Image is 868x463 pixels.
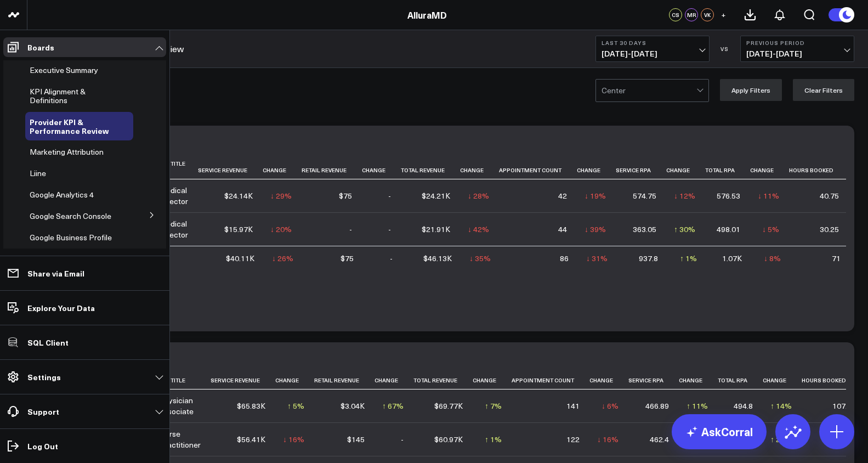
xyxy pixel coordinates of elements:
div: - [388,224,391,235]
div: 40.75 [820,190,839,201]
p: SQL Client [27,338,69,347]
th: Change [589,371,628,389]
span: Marketing Attribution [30,146,104,157]
div: ↓ 8% [764,253,781,264]
th: Change [473,371,512,389]
th: Change [375,371,413,389]
div: ↓ 20% [270,224,292,235]
th: Hours Booked [789,155,849,179]
div: ↓ 16% [597,434,619,445]
a: Google Search Console [30,212,111,221]
th: Service Revenue [211,371,275,389]
span: [DATE] - [DATE] [602,49,704,58]
th: Change [577,155,616,179]
div: 42 [558,190,567,201]
div: ↓ 16% [283,434,304,445]
div: ↑ 30% [674,224,695,235]
button: + [717,8,730,21]
span: Provider KPI & Performance Review [30,116,109,136]
th: Retail Revenue [302,155,362,179]
div: ↓ 6% [602,400,619,411]
th: Change [362,155,401,179]
th: Service Rpa [616,155,666,179]
th: Hours Booked [802,371,861,389]
p: Log Out [27,442,58,450]
th: Total Revenue [413,371,473,389]
div: 30.25 [820,224,839,235]
th: Change [275,371,314,389]
div: - [388,190,391,201]
div: $46.13K [423,253,452,264]
div: $24.14K [224,190,253,201]
th: Change [750,155,789,179]
p: Boards [27,43,54,52]
th: Service Revenue [198,155,263,179]
div: ↓ 11% [758,190,779,201]
div: ↓ 29% [270,190,292,201]
div: - [349,224,352,235]
div: 1.07K [722,253,742,264]
div: MR [685,8,698,21]
p: Settings [27,372,61,381]
div: $65.83K [237,400,265,411]
a: AlluraMD [407,9,447,21]
div: $75 [339,190,352,201]
a: Google Analytics 4 [30,190,94,199]
span: Google Business Profile [30,232,112,242]
div: $145 [347,434,365,445]
div: $60.97K [434,434,463,445]
b: Previous Period [746,39,848,46]
div: 462.4 [650,434,669,445]
div: ↓ 12% [674,190,695,201]
button: Clear Filters [793,79,854,101]
div: $21.91K [422,224,450,235]
div: ↑ 1% [680,253,697,264]
div: 363.05 [633,224,656,235]
a: Log Out [3,436,166,456]
div: $3.04K [341,400,365,411]
span: Google Search Console [30,211,111,221]
div: Physician Associate [159,395,201,417]
th: Change [679,371,718,389]
div: ↓ 31% [586,253,608,264]
span: Google Analytics 4 [30,189,94,200]
th: Appointment Count [499,155,577,179]
div: VK [701,8,714,21]
th: Job Title [159,371,211,389]
div: $40.11K [226,253,254,264]
span: Liine [30,168,46,178]
a: AskCorral [672,414,767,449]
div: 466.89 [645,400,669,411]
button: Last 30 Days[DATE]-[DATE] [595,36,710,62]
span: [DATE] - [DATE] [746,49,848,58]
div: ↓ 42% [468,224,489,235]
th: Total Rpa [718,371,763,389]
div: $56.41K [237,434,265,445]
div: ↑ 67% [382,400,404,411]
div: - [401,434,404,445]
th: Change [666,155,705,179]
div: Medical Director [159,185,188,207]
div: 494.8 [734,400,753,411]
a: Liine [30,169,46,178]
div: ↓ 19% [585,190,606,201]
div: $69.77K [434,400,463,411]
div: $15.97K [224,224,253,235]
a: Google Business Profile [30,233,112,242]
div: Nurse Practitioner [159,428,201,450]
th: Job Title [159,155,198,179]
div: ↑ 14% [770,400,792,411]
th: Total Rpa [705,155,750,179]
div: 937.8 [639,253,658,264]
div: ↑ 1% [485,434,502,445]
span: Executive Summary [30,65,98,75]
div: ↓ 5% [762,224,779,235]
div: 574.75 [633,190,656,201]
p: Support [27,407,59,416]
div: Medical Director [159,218,188,240]
div: 86 [560,253,569,264]
button: Apply Filters [720,79,782,101]
button: Previous Period[DATE]-[DATE] [740,36,854,62]
th: Change [263,155,302,179]
p: Share via Email [27,269,84,278]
